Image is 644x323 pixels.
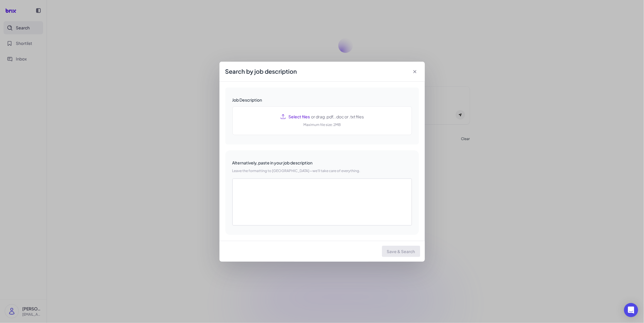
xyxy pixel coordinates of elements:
[624,303,638,317] div: Open Intercom Messenger
[303,122,341,128] div: Maximum file size: 2MB
[288,114,310,120] span: Select files
[232,97,412,103] div: Job Description
[225,67,297,75] span: Search by job description
[232,168,412,174] p: Leave the formatting to [GEOGRAPHIC_DATA]—we'll take care of everything.
[232,160,412,166] div: Alternatively, paste in your job description
[310,114,364,120] span: or drag .pdf, .doc or .txt files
